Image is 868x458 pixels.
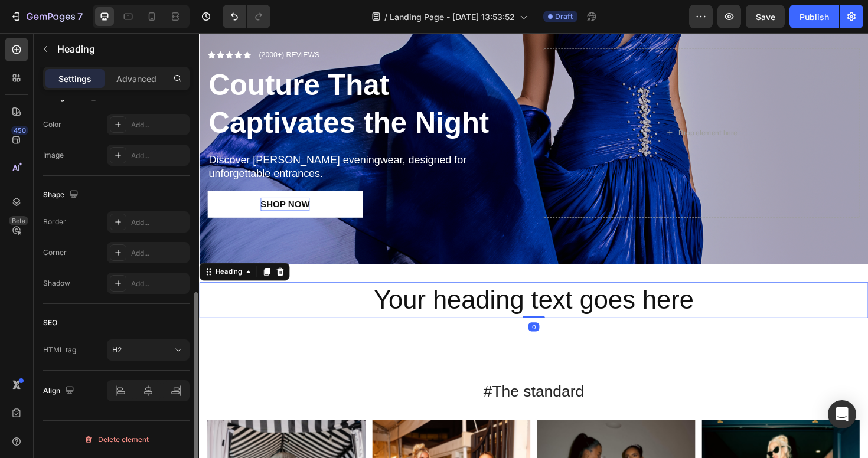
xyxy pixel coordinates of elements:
button: Delete element [43,430,190,449]
div: Delete element [84,433,149,447]
span: H2 [112,345,122,354]
div: SEO [43,318,57,328]
p: Settings [58,73,92,85]
button: Publish [789,5,839,28]
div: Align [43,383,77,399]
div: 450 [11,126,28,135]
span: Save [756,12,775,22]
span: / [384,11,387,23]
div: Add... [131,151,187,161]
button: H2 [107,339,190,361]
div: Shadow [43,278,70,289]
div: Open Intercom Messenger [828,400,856,428]
div: 0 [348,306,360,316]
div: Heading [15,247,47,258]
div: Image [43,150,64,161]
span: Draft [555,11,573,22]
div: HTML tag [43,345,76,355]
div: Publish [800,11,829,23]
button: 7 [5,5,88,28]
p: Heading [57,42,185,56]
div: Undo/Redo [223,5,270,28]
div: Color [43,119,61,130]
div: Add... [131,279,187,289]
span: Landing Page - [DATE] 13:53:52 [390,11,515,23]
p: Advanced [116,73,156,85]
div: Add... [131,248,187,259]
div: Corner [43,247,67,258]
iframe: Design area [199,33,868,458]
p: 7 [77,9,83,24]
div: Border [43,217,66,227]
div: Drop element here [508,101,570,110]
div: Beta [9,216,28,225]
div: Add... [131,217,187,228]
div: Add... [131,120,187,130]
button: Save [746,5,785,28]
h2: #The standard [9,368,700,391]
div: Shape [43,187,81,203]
